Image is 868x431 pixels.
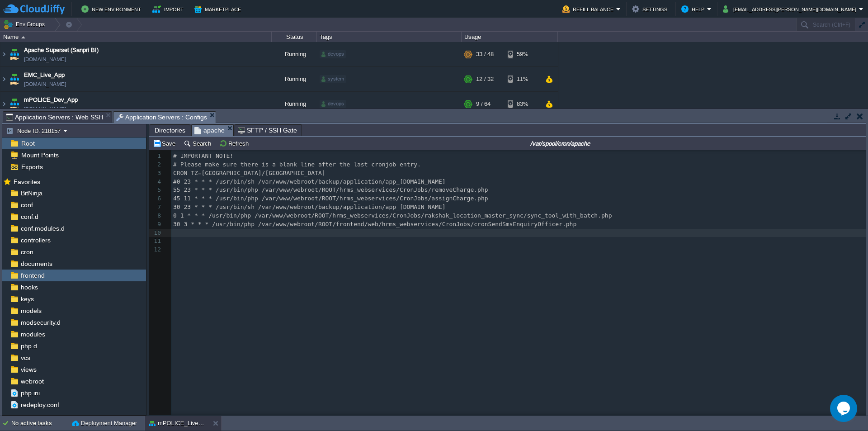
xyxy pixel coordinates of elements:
img: CloudJiffy [3,4,65,15]
button: Refresh [219,139,251,147]
span: 45 11 * * * /usr/bin/php /var/www/webroot/ROOT/hrms_webservices/CronJobs/assignCharge.php [173,195,488,202]
div: 2 [149,161,163,169]
div: 8 [149,212,163,220]
div: Running [272,42,317,66]
div: system [320,75,346,83]
span: # IMPORTANT NOTE! [173,152,233,159]
button: Help [681,4,707,14]
div: Status [272,32,316,42]
span: Application Servers : Web SSH [6,112,103,123]
span: 30 23 * * * /usr/bin/sh /var/www/webroot/backup/application/app_[DOMAIN_NAME] [173,204,446,210]
span: #0 23 * * * /usr/bin/sh /var/www/webroot/backup/application/app_[DOMAIN_NAME] [173,178,446,185]
div: 12 / 32 [476,67,494,91]
div: 3 [149,169,163,178]
div: 33 / 48 [476,42,494,66]
div: devops [320,50,346,58]
a: keys [19,295,35,303]
a: Favorites [12,178,42,185]
a: documents [19,260,54,268]
span: CRON TZ=[GEOGRAPHIC_DATA]/[GEOGRAPHIC_DATA] [173,170,325,176]
span: conf [19,201,34,209]
a: modules [19,330,47,338]
div: 12 [149,246,163,254]
a: controllers [19,236,52,244]
div: Tags [317,32,461,42]
a: EMC_Live_App [24,71,65,80]
span: 0 1 * * * /usr/bin/php /var/www/webroot/ROOT/hrms_webservices/CronJobs/rakshak_location_master_sy... [173,212,612,219]
a: php.ini [19,389,41,397]
div: 11 [149,237,163,246]
span: Directories [155,125,185,136]
span: Favorites [12,178,42,186]
a: BitNinja [19,189,44,197]
button: [EMAIL_ADDRESS][PERSON_NAME][DOMAIN_NAME] [723,4,859,14]
span: SFTP / SSH Gate [238,125,297,136]
div: 1 [149,152,163,161]
span: cron [19,248,35,256]
a: hooks [19,283,39,291]
a: vcs [19,354,32,362]
a: Apache Superset (Sanpri BI) [24,46,99,55]
div: 83% [508,92,537,116]
a: redeploy.conf [19,401,61,409]
a: Mount Points [19,151,60,159]
button: New Environment [81,4,144,14]
div: 10 [149,229,163,237]
span: # Please make sure there is a blank line after the last cronjob entry. [173,161,421,168]
a: php.d [19,342,38,350]
a: Root [19,139,36,147]
button: Node ID: 218157 [6,127,63,135]
button: mPOLICE_Live_App [149,419,206,428]
div: 4 [149,178,163,186]
img: AMDAwAAAACH5BAEAAAAALAAAAAABAAEAAAICRAEAOw== [0,67,8,91]
button: Settings [632,4,670,14]
div: No active tasks [11,416,68,431]
div: 9 / 64 [476,92,491,116]
button: Marketplace [194,4,244,14]
a: mPOLICE_Dev_App [24,95,78,104]
div: Running [272,67,317,91]
a: Exports [19,163,44,171]
img: AMDAwAAAACH5BAEAAAAALAAAAAABAAEAAAICRAEAOw== [0,42,8,66]
a: [DOMAIN_NAME] [24,80,66,89]
div: Running [272,92,317,116]
span: 55 23 * * * /usr/bin/php /var/www/webroot/ROOT/hrms_webservices/CronJobs/removeCharge.php [173,186,488,193]
button: Save [153,139,178,147]
img: AMDAwAAAACH5BAEAAAAALAAAAAABAAEAAAICRAEAOw== [0,92,8,116]
a: [DOMAIN_NAME] [24,104,66,114]
span: webroot [19,377,45,385]
span: Application Servers : Configs [116,112,208,123]
button: Refill Balance [562,4,616,14]
div: 7 [149,203,163,212]
div: 9 [149,220,163,229]
a: modsecurity.d [19,318,62,327]
a: conf.modules.d [19,224,66,232]
a: frontend [19,271,46,279]
div: 6 [149,194,163,203]
a: conf.d [19,213,40,221]
button: Import [152,4,186,14]
iframe: chat widget [830,395,859,422]
button: Env Groups [3,18,48,31]
span: apache [194,125,225,136]
img: AMDAwAAAACH5BAEAAAAALAAAAAABAAEAAAICRAEAOw== [8,67,21,91]
a: [DOMAIN_NAME] [24,55,66,64]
